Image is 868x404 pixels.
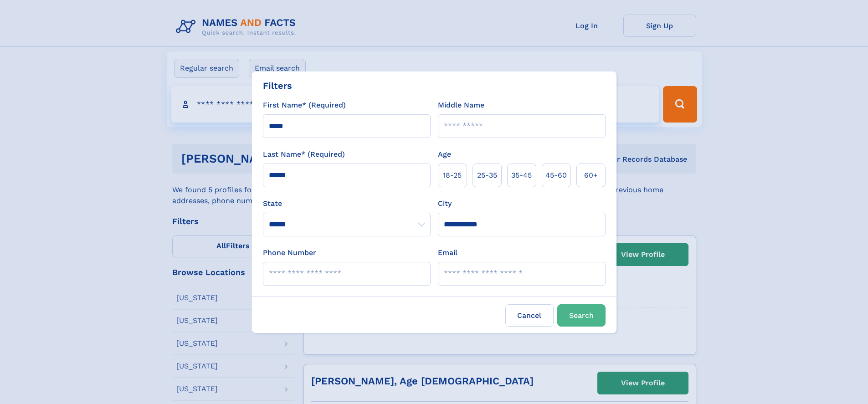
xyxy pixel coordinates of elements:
label: Last Name* (Required) [263,149,345,160]
span: 35‑45 [511,170,532,181]
span: 45‑60 [545,170,567,181]
label: Middle Name [438,100,484,111]
span: 18‑25 [443,170,462,181]
div: Filters [263,79,292,92]
label: Cancel [505,304,554,327]
button: Search [557,304,606,327]
label: City [438,198,452,209]
label: First Name* (Required) [263,100,346,111]
label: Phone Number [263,247,316,258]
label: Email [438,247,457,258]
label: Age [438,149,451,160]
label: State [263,198,431,209]
span: 25‑35 [477,170,497,181]
span: 60+ [584,170,598,181]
